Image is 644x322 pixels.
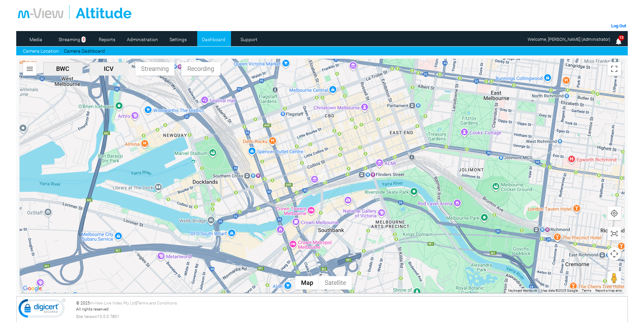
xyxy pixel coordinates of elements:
[618,35,624,41] span: 13
[89,62,129,76] button: ICV
[64,48,105,55] a: Camera Dashboard
[76,300,626,320] div: © 2025 | All rights reserved
[607,227,621,240] button: Show all cameras
[611,23,626,28] a: Log Out
[295,276,319,290] button: Show street map
[319,276,352,290] button: Show satellite imagery
[595,289,622,292] a: Report a map error
[55,34,84,45] a: Streaming
[184,65,218,72] span: Recording
[607,62,621,76] button: Toggle fullscreen view
[18,298,66,321] img: DigiCert Secured Site Seal
[82,36,86,43] span: 2
[23,62,37,76] button: Search
[126,34,159,45] a: Administration
[607,207,621,220] button: Show user location
[135,62,175,76] button: Streaming
[607,271,621,285] button: Drag Pegman onto the map to open Street View
[197,34,230,45] a: Dashboard
[615,37,623,46] img: bell25.png
[181,62,221,76] button: Recording
[46,65,80,72] span: BWC
[508,288,537,293] button: Keyboard shortcuts
[97,314,119,320] span: 10.0.0.7801
[26,65,34,73] img: svg+xml,%3Csvg%20xmlns%3D%22http%3A%2F%2Fwww.w3.org%2F2000%2Fsvg%22%20height%3D%2224%22%20viewBox...
[233,34,266,45] a: Support
[528,37,610,42] span: Welcome, [PERSON_NAME] (Administrator)
[582,289,591,292] a: Terms (opens in new tab)
[20,34,52,45] a: Media
[607,247,621,261] button: Map camera controls
[541,289,578,292] span: Map data ©2025 Google
[610,209,618,217] img: svg+xml,%3Csvg%20xmlns%3D%22http%3A%2F%2Fwww.w3.org%2F2000%2Fsvg%22%20height%3D%2224%22%20viewBox...
[90,301,136,305] a: m-View Live Video Pty Ltd
[92,65,126,72] span: ICV
[318,169,325,182] div: YLF415
[43,62,83,76] button: BWC
[162,34,194,45] a: Settings
[138,65,172,72] span: Streaming
[21,284,44,293] img: Google
[21,284,44,293] a: Open this area in Google Maps (opens a new window)
[610,230,618,238] img: svg+xml,%3Csvg%20xmlns%3D%22http%3A%2F%2Fwww.w3.org%2F2000%2Fsvg%22%20height%3D%2224%22%20viewBox...
[76,314,626,320] div: Site Version
[91,34,123,45] a: Reports
[23,48,59,55] a: Camera Location
[137,301,177,305] a: Terms and Conditions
